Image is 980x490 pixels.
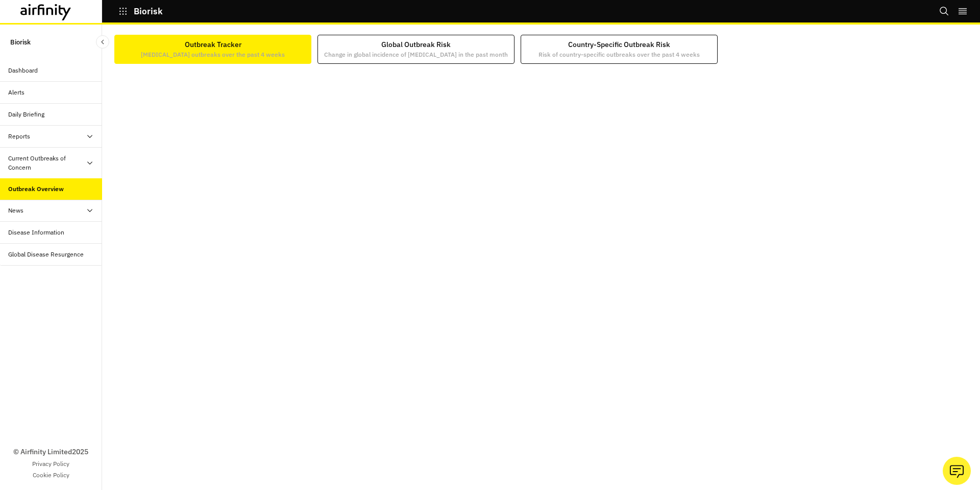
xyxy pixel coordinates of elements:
p: Change in global incidence of [MEDICAL_DATA] in the past month [324,50,508,59]
div: Dashboard [8,66,38,75]
div: Daily Briefing [8,110,44,119]
button: Search [939,3,949,20]
div: Disease Information [8,228,64,237]
div: Alerts [8,88,24,97]
p: [MEDICAL_DATA] outbreaks over the past 4 weeks [141,50,285,59]
button: Ask our analysts [943,457,971,485]
p: Risk of country-specific outbreaks over the past 4 weeks [538,50,700,59]
p: Biorisk [134,7,163,16]
div: News [8,206,23,215]
button: Close Sidebar [96,35,109,49]
div: Global Outbreak Risk [324,39,508,59]
iframe: Interactive or visual content [116,70,966,473]
div: Outbreak Tracker [141,39,285,59]
p: © Airfinity Limited 2025 [13,447,88,457]
div: Global Disease Resurgence [8,250,84,259]
a: Cookie Policy [33,471,69,480]
div: Current Outbreaks of Concern [8,154,86,172]
a: Privacy Policy [32,459,69,469]
div: Outbreak Overview [8,184,64,194]
button: Biorisk [118,3,163,20]
div: Reports [8,132,30,141]
p: Biorisk [10,33,31,52]
div: Country-Specific Outbreak Risk [538,39,700,59]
